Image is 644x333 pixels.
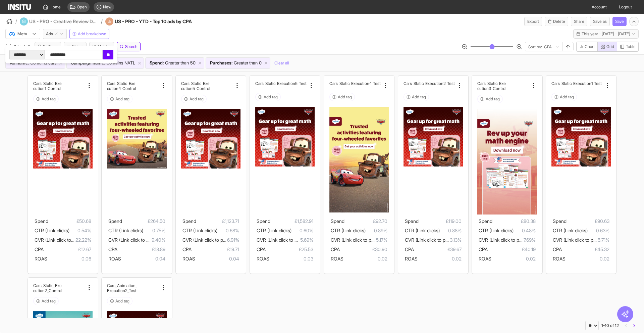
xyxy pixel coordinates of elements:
[101,18,103,25] span: /
[107,283,137,288] h2: Cars_Animation_
[117,42,141,51] button: Search
[181,95,207,103] button: Add tag
[33,283,85,293] div: Cars_Static_Execution2_Control
[33,86,61,91] h2: cution1_Control
[356,81,381,86] h2: ecution4_Test
[42,298,56,304] span: Add tag
[582,31,630,37] span: This year - [DATE] - [DATE]
[626,44,636,49] span: Table
[376,236,387,244] span: 5.17%
[182,218,196,224] span: Spend
[107,81,136,86] h2: Cars_Static_Exe
[269,255,313,263] span: 0.03
[78,31,106,37] span: Add breakdown
[5,17,17,26] button: /
[405,218,419,224] span: Spend
[329,81,356,86] h2: Cars_Static_Ex
[440,227,462,235] span: 0.88%
[107,95,132,103] button: Add tag
[217,227,239,235] span: 0.68%
[35,218,48,224] span: Spend
[405,256,418,261] span: ROAS
[553,256,566,261] span: ROAS
[195,255,239,263] span: 0.04
[450,236,462,244] span: 3.13%
[486,96,500,102] span: Add tag
[33,283,62,288] h2: Cars_Static_Exe
[234,60,258,66] span: Greater than
[89,42,114,51] button: Metrics
[477,81,506,86] h2: Cars_Static_Exe
[43,44,58,49] span: Settings
[181,81,210,86] h2: Cars_Static_Exe
[329,93,355,101] button: Add tag
[340,245,387,253] span: £30.90
[551,93,577,101] button: Add tag
[42,96,56,102] span: Add tag
[190,60,196,66] span: 50
[412,94,426,100] span: Add tag
[329,81,381,86] div: Cars_Static_Execution4_Test
[560,94,574,100] span: Add tag
[562,245,609,253] span: £45.32
[578,81,602,86] h2: ecution1_Test
[274,57,289,69] button: Clear all
[182,237,241,243] span: CVR (Link click to purchase)
[69,227,91,235] span: 0.54%
[115,96,129,102] span: Add tag
[344,217,387,225] span: £92.70
[524,236,536,244] span: 7.69%
[48,217,91,225] span: £50.68
[551,81,603,86] div: Cars_Static_Execution1_Test
[492,217,535,225] span: £80.38
[35,42,61,51] button: Settings
[122,217,165,225] span: £264.50
[259,60,262,66] span: 0
[617,42,639,52] button: Table
[125,44,138,49] span: Search
[338,94,352,100] span: Add tag
[514,227,535,235] span: 0.48%
[405,228,440,233] span: CTR (Link clicks)
[33,297,59,305] button: Add tag
[107,81,158,91] div: Cars_Static_Execution4_Control
[64,42,87,51] button: Filters
[103,4,111,10] span: New
[601,323,619,328] div: 1-10 of 12
[44,245,91,253] span: £12.67
[108,256,121,261] span: ROAS
[573,29,639,39] button: This year - [DATE] - [DATE]
[479,237,537,243] span: CVR (Link click to purchase)
[571,17,587,26] button: Share
[257,237,315,243] span: CVR (Link click to purchase)
[8,4,31,10] img: Logo
[430,81,455,86] h2: ecution2_Test
[553,246,562,252] span: CPA
[405,237,464,243] span: CVR (Link click to purchase)
[551,81,578,86] h2: Cars_Static_Ex
[33,81,62,86] h2: Cars_Static_Exe
[107,283,158,293] div: Cars_Animation_Execution2_Test
[196,217,239,225] span: £1,123.71
[6,58,65,68] div: Ad name:Containscars
[115,298,129,304] span: Add tag
[266,245,313,253] span: £25.53
[553,218,567,224] span: Spend
[152,236,165,244] span: 9.40%
[606,44,614,49] span: Grid
[612,17,627,26] button: Save
[418,255,462,263] span: 0.02
[206,58,270,68] div: Purchases:Greater than0
[50,4,61,10] span: Home
[479,228,514,233] span: CTR (Link clicks)
[553,228,588,233] span: CTR (Link clicks)
[43,29,67,39] button: Ads
[181,81,232,91] div: Cars_Static_Execution5_Control
[524,17,542,26] button: Export
[105,17,210,26] div: US - PRO - YTD - Top 10 ads by CPA
[108,246,117,252] span: CPA
[75,236,91,244] span: 22.22%
[182,228,217,233] span: CTR (Link clicks)
[257,256,269,261] span: ROAS
[15,18,17,25] span: /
